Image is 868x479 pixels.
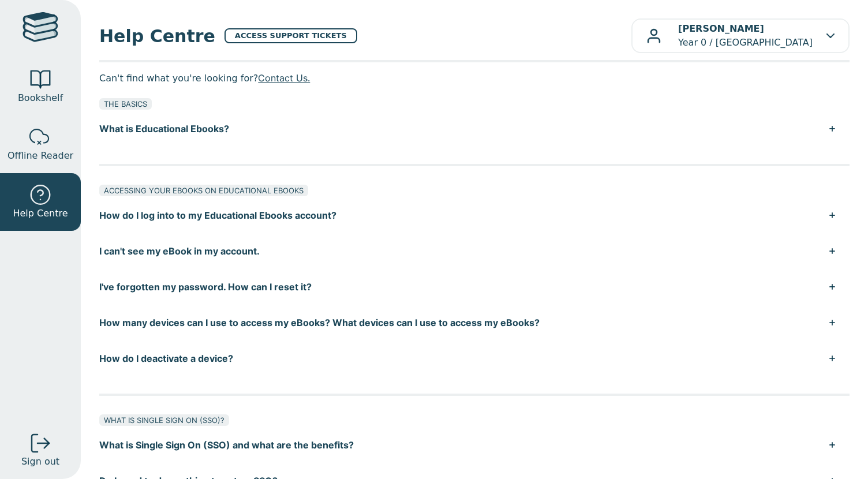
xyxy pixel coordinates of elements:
[631,18,850,53] button: [PERSON_NAME]Year 0 / [GEOGRAPHIC_DATA]
[99,111,850,147] button: What is Educational Ebooks?
[678,22,813,50] p: Year 0 / [GEOGRAPHIC_DATA]
[225,28,357,43] a: ACCESS SUPPORT TICKETS
[99,23,215,49] span: Help Centre
[13,207,68,220] span: Help Centre
[99,98,152,110] div: THE BASICS
[99,233,850,269] button: I can't see my eBook in my account.
[99,269,850,305] button: I've forgotten my password. How can I reset it?
[99,427,850,463] button: What is Single Sign On (SSO) and what are the benefits?
[99,305,850,340] button: How many devices can I use to access my eBooks? What devices can I use to access my eBooks?
[99,185,308,196] div: ACCESSING YOUR EBOOKS ON EDUCATIONAL EBOOKS
[99,197,850,233] button: How do I log into to my Educational Ebooks account?
[8,149,73,163] span: Offline Reader
[678,23,764,34] b: [PERSON_NAME]
[99,69,850,87] p: Can't find what you're looking for?
[18,91,63,105] span: Bookshelf
[258,72,310,84] a: Contact Us.
[21,455,59,469] span: Sign out
[99,340,850,376] button: How do I deactivate a device?
[99,414,229,426] div: WHAT IS SINGLE SIGN ON (SSO)?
